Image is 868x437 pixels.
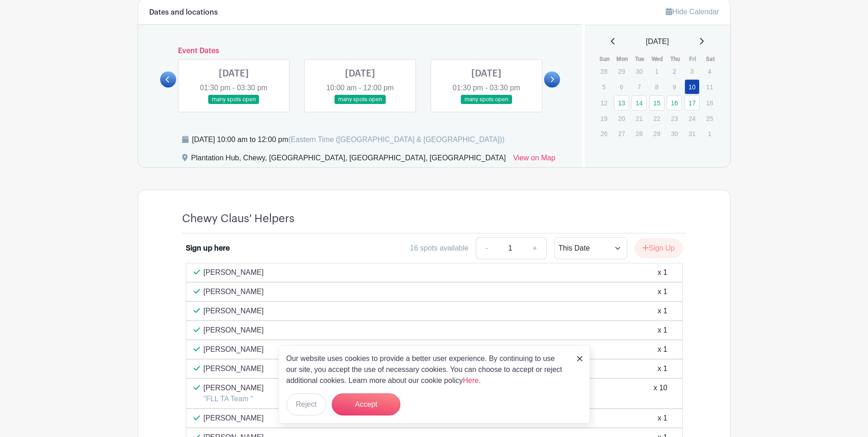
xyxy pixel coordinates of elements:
[614,111,629,126] p: 20
[658,286,667,297] div: x 1
[702,96,717,110] p: 18
[649,95,664,110] a: 15
[685,95,700,110] a: 17
[596,80,611,94] p: 5
[596,55,614,64] th: Sun
[204,325,264,336] p: [PERSON_NAME]
[614,55,631,64] th: Mon
[204,344,264,355] p: [PERSON_NAME]
[204,393,264,404] p: "FLL TA Team "
[684,55,702,64] th: Fri
[476,237,497,259] a: -
[204,382,264,393] p: [PERSON_NAME]
[288,136,505,143] span: (Eastern Time ([GEOGRAPHIC_DATA] & [GEOGRAPHIC_DATA]))
[685,111,700,126] p: 24
[204,306,264,317] p: [PERSON_NAME]
[191,153,506,167] div: Plantation Hub, Chewy, [GEOGRAPHIC_DATA], [GEOGRAPHIC_DATA], [GEOGRAPHIC_DATA]
[685,79,700,94] a: 10
[666,55,684,64] th: Thu
[658,413,667,424] div: x 1
[523,237,546,259] a: +
[614,64,629,78] p: 29
[631,126,647,141] p: 28
[204,413,264,424] p: [PERSON_NAME]
[667,80,682,94] p: 9
[631,80,647,94] p: 7
[646,36,669,47] span: [DATE]
[596,64,611,78] p: 28
[596,96,611,110] p: 12
[635,239,683,258] button: Sign Up
[631,55,649,64] th: Tue
[614,80,629,94] p: 6
[658,344,667,355] div: x 1
[702,126,717,141] p: 1
[332,393,400,415] button: Accept
[631,111,647,126] p: 21
[667,64,682,78] p: 2
[614,95,629,110] a: 13
[649,126,664,141] p: 29
[596,126,611,141] p: 26
[463,377,479,384] a: Here
[667,95,682,110] a: 16
[702,64,717,78] p: 4
[204,363,264,374] p: [PERSON_NAME]
[204,286,264,297] p: [PERSON_NAME]
[658,306,667,317] div: x 1
[186,243,230,254] div: Sign up here
[685,126,700,141] p: 31
[702,80,717,94] p: 11
[286,353,567,386] p: Our website uses cookies to provide a better user experience. By continuing to use our site, you ...
[513,153,555,167] a: View on Map
[182,212,295,225] h4: Chewy Claus' Helpers
[631,64,647,78] p: 30
[658,325,667,336] div: x 1
[410,243,469,254] div: 16 spots available
[649,64,664,78] p: 1
[286,393,326,415] button: Reject
[577,356,582,361] img: close_button-5f87c8562297e5c2d7936805f587ecaba9071eb48480494691a3f1689db116b3.svg
[149,8,218,17] h6: Dates and locations
[701,55,719,64] th: Sat
[658,363,667,374] div: x 1
[667,111,682,126] p: 23
[649,55,667,64] th: Wed
[658,267,667,278] div: x 1
[685,64,700,78] p: 3
[192,134,505,145] div: [DATE] 10:00 am to 12:00 pm
[649,80,664,94] p: 8
[653,382,667,404] div: x 10
[204,267,264,278] p: [PERSON_NAME]
[667,126,682,141] p: 30
[596,111,611,126] p: 19
[631,95,647,110] a: 14
[649,111,664,126] p: 22
[176,47,545,55] h6: Event Dates
[702,111,717,126] p: 25
[614,126,629,141] p: 27
[666,8,719,16] a: Hide Calendar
